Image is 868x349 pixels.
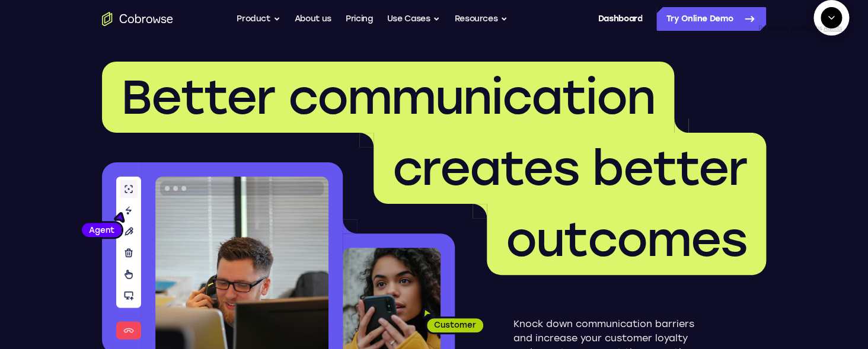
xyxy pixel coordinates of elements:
[237,7,280,31] button: Product
[102,12,173,26] a: Go to the home page
[656,7,766,31] a: Try Online Demo
[454,7,508,31] button: Resources
[295,7,331,31] a: About us
[506,211,747,268] span: outcomes
[346,7,373,31] a: Pricing
[598,7,642,31] a: Dashboard
[387,7,440,31] button: Use Cases
[121,69,655,126] span: Better communication
[392,140,747,197] span: creates better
